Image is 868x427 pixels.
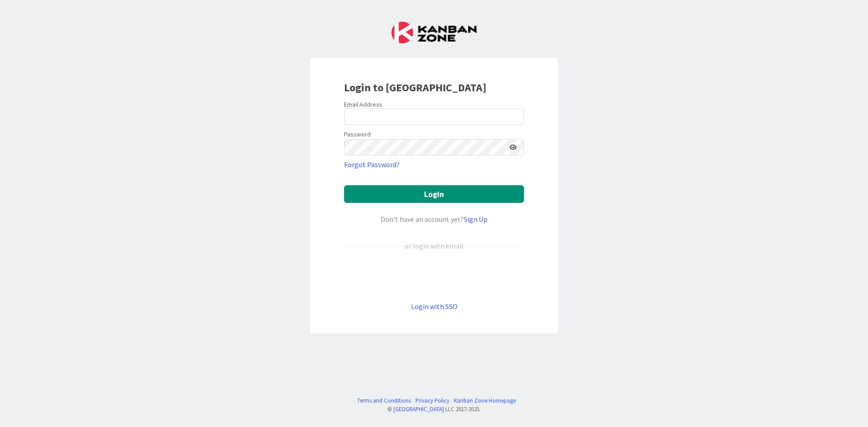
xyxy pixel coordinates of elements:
[344,100,382,108] label: Email Address
[464,215,487,224] a: Sign Up
[353,405,516,413] div: © LLC 2017- 2025 .
[344,130,371,139] label: Password
[344,159,400,170] a: Forgot Password?
[340,266,528,286] iframe: Sign in with Google Button
[344,80,486,94] b: Login to [GEOGRAPHIC_DATA]
[344,214,524,225] div: Don’t have an account yet?
[415,396,449,405] a: Privacy Policy
[392,22,476,43] img: Kanban Zone
[411,302,458,311] a: Login with SSO
[393,405,444,413] a: [GEOGRAPHIC_DATA]
[344,185,524,203] button: Login
[454,396,516,405] a: Kanban Zone Homepage
[402,240,466,251] div: or login with email
[357,396,411,405] a: Terms and Conditions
